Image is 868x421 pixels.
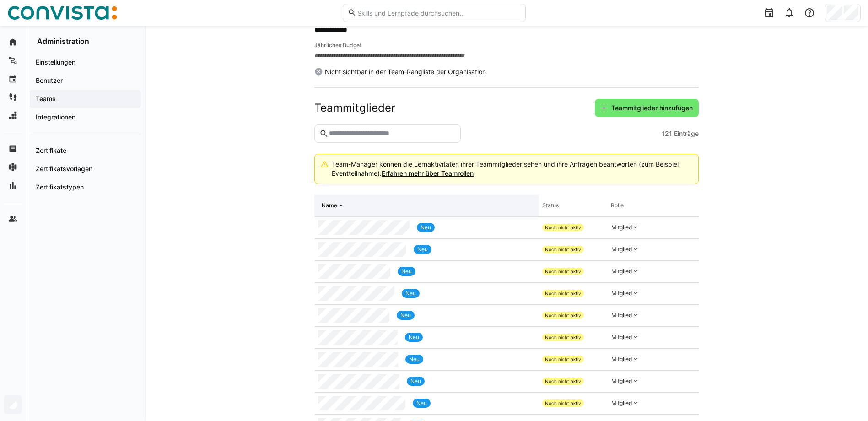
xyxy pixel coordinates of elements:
span: Noch nicht aktiv [545,247,581,252]
span: Neu [421,224,431,231]
div: Team-Manager können die Lernaktivitäten ihrer Teammitglieder sehen und ihre Anfragen beantworten ... [332,160,690,178]
span: Neu [409,334,419,341]
span: Teammitglieder hinzufügen [610,103,694,113]
span: Neu [400,312,411,319]
div: Mitglied [611,334,632,341]
div: Mitglied [611,378,632,385]
span: Noch nicht aktiv [545,378,581,384]
div: Mitglied [611,399,632,407]
div: Mitglied [611,312,632,319]
div: Mitglied [611,224,632,231]
span: 121 [662,129,672,138]
span: Neu [405,290,416,297]
button: Teammitglieder hinzufügen [595,99,699,117]
span: Noch nicht aktiv [545,335,581,340]
div: Mitglied [611,290,632,297]
a: Erfahren mehr über Teamrollen [382,169,474,177]
span: Nicht sichtbar in der Team-Rangliste der Organisation [325,67,486,76]
span: Noch nicht aktiv [545,356,581,362]
div: Status [542,202,559,209]
h2: Teammitglieder [314,101,395,115]
span: Neu [401,268,412,275]
div: Mitglied [611,356,632,363]
span: Noch nicht aktiv [545,269,581,274]
div: Rolle [611,202,624,209]
div: Name [322,202,337,209]
span: Neu [409,356,420,363]
span: Noch nicht aktiv [545,313,581,318]
span: Noch nicht aktiv [545,291,581,296]
span: Einträge [674,129,699,138]
span: Neu [410,378,421,385]
span: Noch nicht aktiv [545,400,581,406]
h4: Jährliches Budget [314,42,699,49]
div: Mitglied [611,268,632,275]
div: Mitglied [611,246,632,253]
input: Skills und Lernpfade durchsuchen… [356,9,520,17]
span: Neu [417,246,428,253]
span: Noch nicht aktiv [545,225,581,230]
span: Neu [416,399,427,407]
